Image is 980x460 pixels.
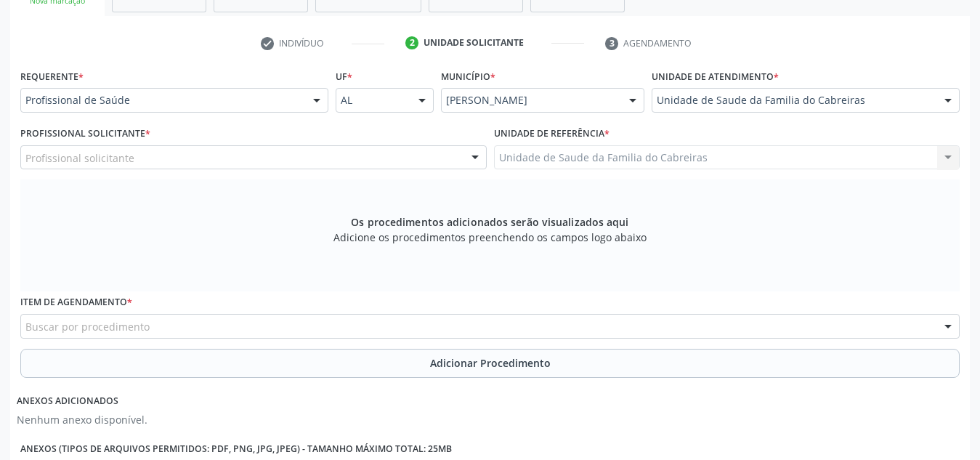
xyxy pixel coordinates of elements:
span: Unidade de Saude da Familia do Cabreiras [657,93,930,108]
label: Requerente [20,65,84,88]
label: Anexos adicionados [17,390,118,413]
label: Profissional Solicitante [20,123,150,145]
div: Unidade solicitante [424,36,524,49]
label: Município [441,65,495,88]
span: Adicionar Procedimento [430,355,551,371]
span: Buscar por procedimento [25,319,150,334]
span: Profissional de Saúde [25,93,299,108]
span: [PERSON_NAME] [446,93,615,108]
span: Adicione os procedimentos preenchendo os campos logo abaixo [333,230,647,245]
button: Adicionar Procedimento [20,349,960,378]
span: AL [341,93,404,108]
label: UF [336,65,352,88]
label: Unidade de referência [494,123,610,145]
label: Unidade de atendimento [652,65,779,88]
label: Item de agendamento [20,291,132,314]
p: Nenhum anexo disponível. [17,412,147,427]
div: 2 [405,36,418,49]
label: Anexos (Tipos de arquivos permitidos: PDF, PNG, JPG, JPEG) - Tamanho máximo total: 25MB [20,437,452,460]
span: Os procedimentos adicionados serão visualizados aqui [351,214,628,230]
span: Profissional solicitante [25,150,134,166]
